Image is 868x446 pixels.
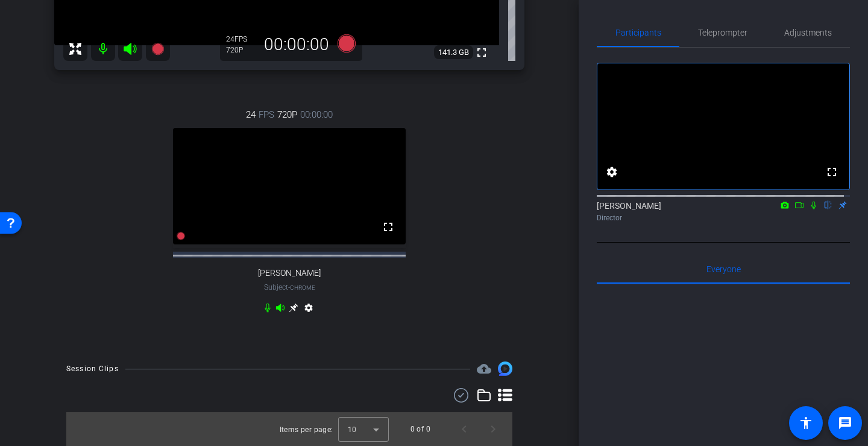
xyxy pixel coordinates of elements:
span: FPS [234,35,247,43]
img: Session clips [498,362,512,376]
span: Destinations for your clips [477,362,491,376]
div: Items per page: [280,424,333,436]
div: 24 [226,34,256,44]
span: Participants [615,28,661,37]
button: Next page [479,415,508,444]
span: Everyone [706,265,741,273]
mat-icon: settings [301,303,316,317]
span: - [288,283,290,291]
div: Session Clips [66,363,119,375]
span: Teleprompter [698,28,747,37]
mat-icon: fullscreen [474,45,489,60]
div: [PERSON_NAME] [597,200,850,223]
mat-icon: flip [821,199,835,210]
div: 00:00:00 [256,34,337,55]
span: [PERSON_NAME] [258,268,321,278]
mat-icon: fullscreen [381,220,395,234]
mat-icon: message [838,416,852,430]
div: Director [597,212,850,223]
div: 0 of 0 [410,423,430,435]
mat-icon: cloud_upload [477,362,491,376]
span: FPS [259,108,274,121]
span: 720P [277,108,297,121]
mat-icon: accessibility [799,416,813,430]
button: Previous page [450,415,479,444]
span: 141.3 GB [434,45,473,60]
div: 720P [226,45,256,55]
span: 24 [246,108,256,121]
span: Subject [264,282,315,293]
mat-icon: settings [605,165,619,179]
span: Chrome [290,284,315,291]
span: Adjustments [784,28,832,37]
mat-icon: fullscreen [825,165,839,179]
span: 00:00:00 [300,108,333,121]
